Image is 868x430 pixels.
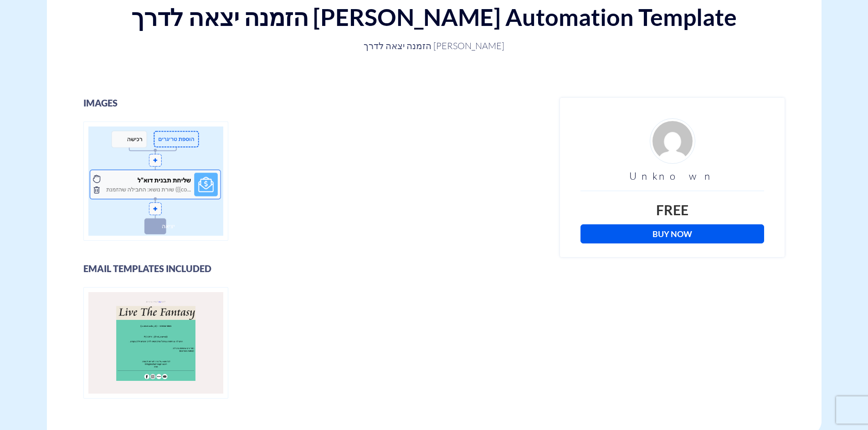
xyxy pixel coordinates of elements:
[56,4,812,30] h1: הזמנה יצאה לדרך [PERSON_NAME] Automation Template
[650,118,695,164] img: d4fe36f24926ae2e6254bfc5557d6d03
[580,171,764,182] h3: Unknown
[580,200,764,220] div: Free
[83,263,547,273] h3: Email Templates Included
[83,98,547,108] h3: images
[580,224,764,243] a: Buy Now
[132,40,737,52] p: הזמנה יצאה לדרך [PERSON_NAME]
